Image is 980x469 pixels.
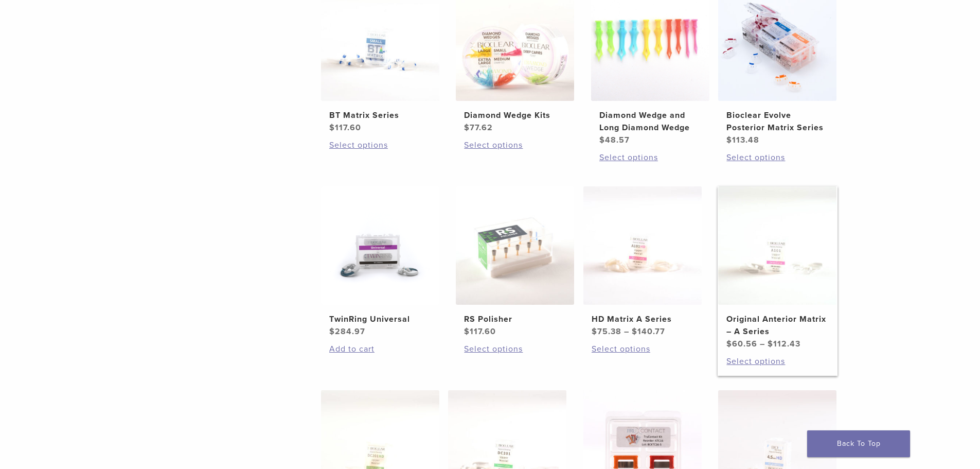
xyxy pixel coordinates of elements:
span: $ [592,326,597,337]
img: Original Anterior Matrix - A Series [718,186,836,305]
img: RS Polisher [456,186,574,305]
bdi: 117.60 [329,123,361,133]
a: Original Anterior Matrix - A SeriesOriginal Anterior Matrix – A Series [718,186,838,350]
h2: Diamond Wedge and Long Diamond Wedge [599,109,701,134]
span: $ [329,123,335,133]
h2: TwinRing Universal [329,313,431,325]
bdi: 60.56 [726,339,757,349]
a: Select options for “Diamond Wedge and Long Diamond Wedge” [599,151,701,164]
span: $ [726,135,732,145]
span: $ [632,326,637,337]
a: Add to cart: “TwinRing Universal” [329,343,431,355]
span: $ [726,339,732,349]
a: Select options for “RS Polisher” [464,343,566,355]
h2: HD Matrix A Series [592,313,693,325]
bdi: 117.60 [464,326,496,337]
bdi: 48.57 [599,135,630,145]
a: Select options for “Original Anterior Matrix - A Series” [726,355,828,368]
bdi: 77.62 [464,123,493,133]
span: $ [599,135,605,145]
a: Select options for “BT Matrix Series” [329,139,431,151]
bdi: 113.48 [726,135,759,145]
a: HD Matrix A SeriesHD Matrix A Series [583,186,703,338]
a: RS PolisherRS Polisher $117.60 [455,186,575,338]
span: $ [464,123,470,133]
h2: BT Matrix Series [329,109,431,121]
a: TwinRing UniversalTwinRing Universal $284.97 [320,186,440,338]
span: $ [329,326,335,337]
span: $ [464,326,470,337]
bdi: 75.38 [592,326,621,337]
a: Select options for “Diamond Wedge Kits” [464,139,566,151]
span: – [624,326,629,337]
bdi: 112.43 [768,339,800,349]
h2: Diamond Wedge Kits [464,109,566,121]
h2: Bioclear Evolve Posterior Matrix Series [726,109,828,134]
a: Select options for “HD Matrix A Series” [592,343,693,355]
h2: Original Anterior Matrix – A Series [726,313,828,338]
bdi: 284.97 [329,326,365,337]
span: – [760,339,765,349]
bdi: 140.77 [632,326,665,337]
h2: RS Polisher [464,313,566,325]
img: TwinRing Universal [321,186,439,305]
img: HD Matrix A Series [583,186,702,305]
a: Back To Top [807,430,910,457]
span: $ [768,339,773,349]
a: Select options for “Bioclear Evolve Posterior Matrix Series” [726,151,828,164]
